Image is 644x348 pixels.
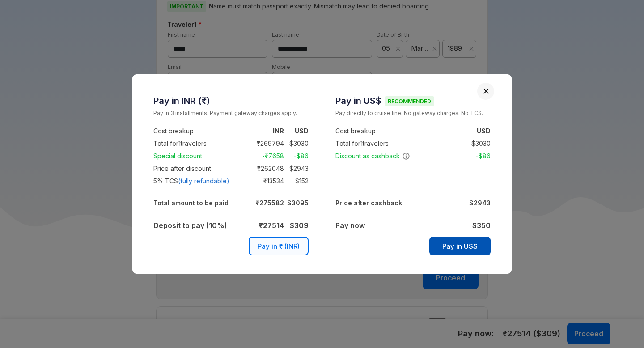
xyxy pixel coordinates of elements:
h3: Pay in US$ [335,95,491,106]
td: Total for 1 travelers [153,137,246,150]
strong: USD [477,127,491,135]
strong: Deposit to pay (10%) [153,221,227,230]
small: Pay directly to cruise line. No gateway charges. No TCS. [335,109,491,118]
td: -$ 86 [284,151,309,161]
td: $ 3030 [284,138,309,149]
td: Cost breakup [153,125,246,137]
strong: $ 350 [472,221,491,230]
strong: ₹ 275582 [256,199,284,207]
small: Pay in 3 installments. Payment gateway charges apply. [153,109,309,118]
td: $ 3030 [466,138,491,149]
td: Special discount [153,150,246,162]
span: Recommended [385,96,434,106]
td: Cost breakup [335,125,428,137]
strong: $ 309 [290,221,309,230]
span: (fully refundable) [178,177,229,186]
td: Total for 1 travelers [335,137,428,150]
button: Pay in ₹ (INR) [249,237,309,255]
td: $ 2943 [284,163,309,174]
strong: Pay now [335,221,365,230]
span: Discount as cashback [335,152,410,161]
td: -$ 86 [466,151,491,161]
td: Price after discount [153,162,246,175]
strong: Price after cashback [335,199,402,207]
td: ₹ 269794 [246,138,284,149]
strong: ₹ 27514 [259,221,284,230]
td: ₹ 262048 [246,163,284,174]
button: Close [483,88,489,94]
strong: $ 3095 [287,199,309,207]
strong: $ 2943 [469,199,491,207]
strong: Total amount to be paid [153,199,229,207]
td: -₹ 7658 [246,151,284,161]
td: 5 % TCS [153,175,246,187]
button: Pay in US$ [429,237,491,255]
strong: USD [295,127,309,135]
td: ₹ 13534 [246,176,284,187]
td: $ 152 [284,176,309,187]
strong: INR [273,127,284,135]
h3: Pay in INR (₹) [153,95,309,106]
